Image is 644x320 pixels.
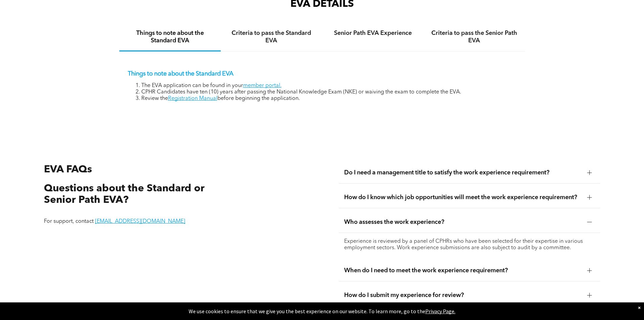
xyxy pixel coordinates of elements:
[141,95,517,102] li: Review the before beginning the application.
[141,83,517,89] li: The EVA application can be found in your
[638,304,641,311] div: Dismiss notification
[344,267,582,274] span: When do I need to meet the work experience requirement?
[141,89,517,95] li: CPHR Candidates have ten (10) years after passing the National Knowledge Exam (NKE) or waiving th...
[344,292,582,299] span: How do I submit my experience for review?
[344,238,595,251] p: Experience is reviewed by a panel of CPHRs who have been selected for their expertise in various ...
[44,219,94,224] span: For support, contact
[344,218,582,226] span: Who assesses the work experience?
[168,96,217,101] a: Registration Manual
[425,308,455,315] a: Privacy Page.
[125,29,215,44] h4: Things to note about the Standard EVA
[344,169,582,176] span: Do I need a management title to satisfy the work experience requirement?
[328,29,418,37] h4: Senior Path EVA Experience
[430,29,519,44] h4: Criteria to pass the Senior Path EVA
[227,29,316,44] h4: Criteria to pass the Standard EVA
[95,219,185,224] a: [EMAIL_ADDRESS][DOMAIN_NAME]
[44,184,205,206] span: Questions about the Standard or Senior Path EVA?
[128,70,517,78] p: Things to note about the Standard EVA
[243,83,282,88] a: member portal.
[44,165,92,175] span: EVA FAQs
[344,194,582,201] span: How do I know which job opportunities will meet the work experience requirement?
